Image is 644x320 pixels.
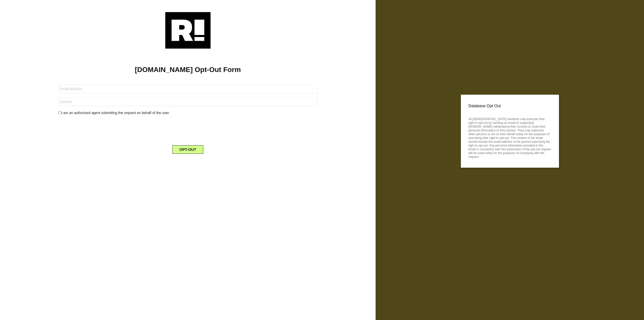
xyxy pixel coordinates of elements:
[468,102,551,110] p: Database Opt Out
[8,65,368,74] h1: [DOMAIN_NAME] Opt-Out Form
[58,85,318,93] input: Email Address
[150,120,226,139] iframe: reCAPTCHA
[172,145,203,154] button: OPT-OUT
[58,97,318,106] input: Zipcode
[468,116,551,159] p: All [DEMOGRAPHIC_DATA] residents may exercise their right to opt-out by sending an email to suppo...
[165,12,211,49] img: Retention.com
[54,110,321,116] div: I am an authorized agent submitting the request on behalf of the user.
